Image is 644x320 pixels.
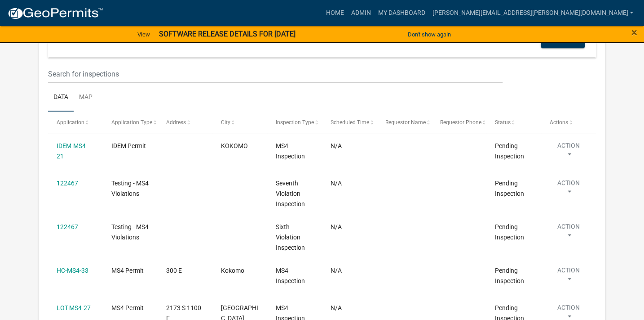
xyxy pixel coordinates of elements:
datatable-header-cell: Address [158,112,212,133]
datatable-header-cell: Inspection Type [267,112,322,133]
a: LOT-MS4-27 [57,304,91,311]
span: MS4 Permit [111,304,144,311]
a: HC-MS4-33 [57,267,88,274]
span: City [221,119,230,126]
button: Don't show again [404,27,454,42]
a: Admin [347,5,374,22]
span: Pending Inspection [495,142,524,160]
span: N/A [331,142,342,149]
datatable-header-cell: Application Type [103,112,158,133]
span: Requestor Name [385,119,426,126]
button: Close [631,27,637,38]
span: Requestor Phone [440,119,481,126]
a: Map [74,83,98,112]
span: Address [166,119,186,126]
datatable-header-cell: Scheduled Time [322,112,377,133]
span: Pending Inspection [495,223,524,241]
datatable-header-cell: Application [48,112,103,133]
span: Application Type [111,119,152,126]
span: Actions [550,119,568,126]
span: N/A [331,267,342,274]
span: MS4 Inspection [276,142,305,160]
span: MS4 Inspection [276,267,305,284]
a: My Dashboard [374,5,428,22]
span: Pending Inspection [495,180,524,197]
datatable-header-cell: Requestor Name [377,112,432,133]
a: Data [48,83,74,112]
button: Action [550,222,587,244]
span: Sixth Violation Inspection [276,223,305,251]
a: View [134,27,154,42]
datatable-header-cell: Status [486,112,541,133]
span: Testing - MS4 Violations [111,223,149,241]
span: 300 E [166,267,182,274]
a: IDEM-MS4-21 [57,142,88,160]
span: Inspection Type [276,119,314,126]
span: KOKOMO [221,142,248,149]
datatable-header-cell: City [212,112,267,133]
input: Search for inspections [48,65,503,83]
span: N/A [331,223,342,230]
span: × [631,26,637,39]
span: Seventh Violation Inspection [276,180,305,207]
span: N/A [331,180,342,187]
a: Home [322,5,347,22]
strong: SOFTWARE RELEASE DETAILS FOR [DATE] [159,30,296,38]
span: MS4 Permit [111,267,144,274]
a: 122467 [57,223,78,230]
a: 122467 [57,180,78,187]
button: Action [550,266,587,288]
span: Scheduled Time [331,119,369,126]
span: Status [495,119,511,126]
a: [PERSON_NAME][EMAIL_ADDRESS][PERSON_NAME][DOMAIN_NAME] [428,5,637,22]
button: Action [550,178,587,201]
button: Action [550,141,587,163]
datatable-header-cell: Requestor Phone [432,112,486,133]
span: N/A [331,304,342,311]
span: Testing - MS4 Violations [111,180,149,197]
span: IDEM Permit [111,142,146,149]
span: Application [57,119,84,126]
span: Pending Inspection [495,267,524,284]
span: Kokomo [221,267,244,274]
datatable-header-cell: Actions [541,112,596,133]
